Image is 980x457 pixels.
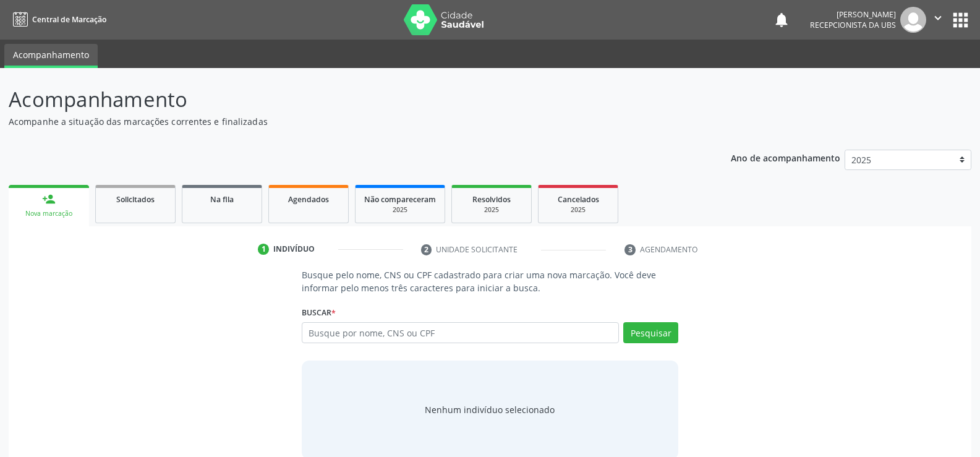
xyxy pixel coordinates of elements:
span: Central de Marcação [32,14,106,25]
span: Resolvidos [472,194,511,205]
div: [PERSON_NAME] [810,9,896,20]
button:  [926,7,950,33]
div: Nenhum indivíduo selecionado [425,403,555,416]
span: Agendados [288,194,329,205]
div: 2025 [461,205,522,215]
img: img [900,7,926,33]
p: Busque pelo nome, CNS ou CPF cadastrado para criar uma nova marcação. Você deve informar pelo men... [302,268,678,294]
input: Busque por nome, CNS ou CPF [302,322,619,343]
label: Buscar [302,303,336,322]
span: Na fila [210,194,234,205]
div: Indivíduo [273,244,315,255]
button: apps [950,9,971,31]
div: Nova marcação [17,209,80,218]
a: Acompanhamento [4,44,98,68]
i:  [931,11,945,25]
span: Não compareceram [364,194,436,205]
div: 2025 [364,205,436,215]
div: person_add [42,192,56,206]
span: Cancelados [558,194,599,205]
button: Pesquisar [623,322,678,343]
div: 1 [258,244,269,255]
p: Acompanhamento [9,84,683,115]
a: Central de Marcação [9,9,106,30]
p: Ano de acompanhamento [731,150,840,165]
span: Recepcionista da UBS [810,20,896,30]
span: Solicitados [116,194,155,205]
div: 2025 [547,205,609,215]
button: notifications [773,11,790,28]
p: Acompanhe a situação das marcações correntes e finalizadas [9,115,683,128]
